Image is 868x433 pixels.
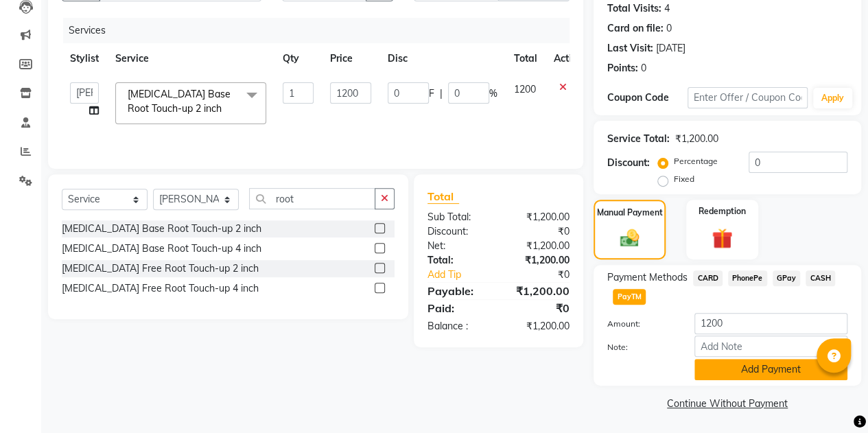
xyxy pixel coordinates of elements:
span: GPay [773,270,801,286]
div: Card on file: [607,21,664,36]
input: Enter Offer / Coupon Code [688,87,808,108]
div: [MEDICAL_DATA] Base Root Touch-up 2 inch [62,222,261,236]
div: Sub Total: [417,210,499,224]
span: Total [427,189,459,204]
div: 0 [666,21,672,36]
button: Add Payment [694,359,847,380]
span: | [440,86,443,101]
img: _cash.svg [614,227,646,249]
a: Continue Without Payment [596,397,858,411]
div: [DATE] [656,41,685,56]
span: 1200 [514,83,536,95]
a: x [222,102,228,115]
div: Services [63,18,580,43]
label: Fixed [674,173,694,185]
img: _gift.svg [705,226,739,251]
th: Service [107,43,274,74]
th: Total [506,43,546,74]
div: Service Total: [607,132,670,146]
div: ₹1,200.00 [675,132,718,146]
input: Search or Scan [249,188,375,209]
span: Payment Methods [607,270,688,285]
label: Note: [597,341,684,353]
label: Redemption [699,205,746,218]
div: ₹0 [498,224,580,239]
div: ₹1,200.00 [498,253,580,268]
span: F [429,86,434,101]
div: ₹1,200.00 [498,283,580,299]
div: 4 [664,1,670,16]
label: Percentage [674,155,718,167]
div: ₹1,200.00 [498,319,580,333]
span: % [489,86,497,101]
div: Points: [607,61,638,75]
button: Apply [813,88,852,108]
label: Manual Payment [597,207,663,219]
div: Coupon Code [607,91,688,105]
a: Add Tip [417,268,512,282]
span: PhonePe [728,270,767,286]
th: Disc [379,43,506,74]
div: ₹0 [498,300,580,316]
span: CASH [806,270,835,286]
th: Price [322,43,379,74]
div: Total Visits: [607,1,661,16]
div: [MEDICAL_DATA] Free Root Touch-up 2 inch [62,261,259,276]
div: Total: [417,253,499,268]
div: Discount: [417,224,499,239]
div: Net: [417,239,499,253]
div: [MEDICAL_DATA] Free Root Touch-up 4 inch [62,281,259,296]
span: [MEDICAL_DATA] Base Root Touch-up 2 inch [128,88,231,115]
div: 0 [641,61,646,75]
span: PayTM [613,289,646,305]
div: Discount: [607,156,650,170]
div: ₹0 [512,268,580,282]
input: Add Note [694,336,847,357]
div: Last Visit: [607,41,653,56]
div: Payable: [417,283,499,299]
th: Action [546,43,591,74]
th: Stylist [62,43,107,74]
label: Amount: [597,318,684,330]
div: Paid: [417,300,499,316]
input: Amount [694,313,847,334]
div: Balance : [417,319,499,333]
div: [MEDICAL_DATA] Base Root Touch-up 4 inch [62,242,261,256]
div: ₹1,200.00 [498,210,580,224]
th: Qty [274,43,322,74]
span: CARD [693,270,723,286]
div: ₹1,200.00 [498,239,580,253]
